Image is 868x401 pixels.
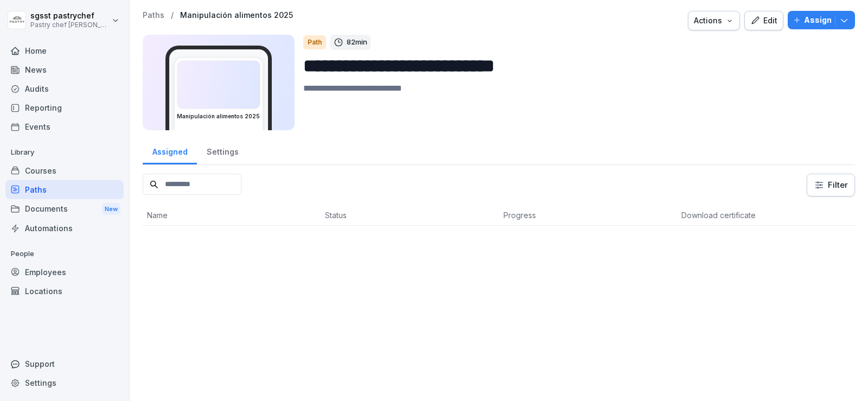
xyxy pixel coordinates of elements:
div: Actions [694,15,734,27]
a: Home [5,41,124,60]
div: Path [303,35,326,49]
button: Filter [807,174,854,196]
a: Events [5,117,124,136]
button: Assign [788,11,855,29]
th: Name [143,205,321,226]
button: Actions [688,11,740,30]
a: Courses [5,161,124,180]
p: Pastry chef [PERSON_NAME] y Cocina gourmet [30,21,110,29]
a: News [5,60,124,79]
a: DocumentsNew [5,199,124,219]
a: Settings [197,137,248,164]
div: Edit [750,15,777,27]
div: Filter [814,180,848,190]
p: People [5,245,124,263]
th: Download certificate [677,205,855,226]
p: 82 min [347,37,367,48]
p: / [171,11,174,20]
a: Employees [5,263,124,282]
th: Status [321,205,499,226]
a: Automations [5,219,124,238]
div: Support [5,354,124,373]
a: Audits [5,79,124,98]
p: Library [5,144,124,161]
p: Assign [804,14,832,26]
h3: Manipulación alimentos 2025 [177,112,260,120]
div: Documents [5,199,124,219]
a: Assigned [143,137,197,164]
button: Edit [744,11,783,30]
th: Progress [499,205,677,226]
a: Paths [5,180,124,199]
a: Reporting [5,98,124,117]
a: Paths [143,11,164,20]
a: Manipulación alimentos 2025 [180,11,293,20]
a: Settings [5,373,124,392]
div: New [102,203,120,215]
a: Locations [5,282,124,301]
p: sgsst pastrychef [30,11,110,21]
